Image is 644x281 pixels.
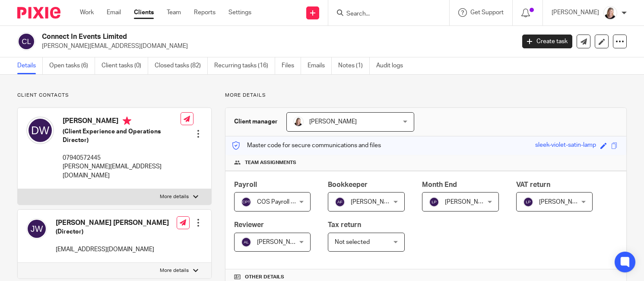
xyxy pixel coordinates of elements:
[335,239,370,245] span: Not selected
[328,181,368,188] span: Bookkeeper
[123,117,131,125] i: Primary
[49,57,95,74] a: Open tasks (6)
[194,8,216,17] a: Reports
[63,162,181,180] p: [PERSON_NAME][EMAIL_ADDRESS][DOMAIN_NAME]
[351,199,398,205] span: [PERSON_NAME]
[522,35,572,48] a: Create task
[308,57,332,74] a: Emails
[234,221,264,228] span: Reviewer
[167,8,181,17] a: Team
[232,141,381,150] p: Master code for secure communications and files
[516,181,550,188] span: VAT return
[17,57,43,74] a: Details
[445,199,492,205] span: [PERSON_NAME]
[26,117,54,144] img: svg%3E
[17,7,60,19] img: Pixie
[241,237,251,247] img: svg%3E
[539,199,587,205] span: [PERSON_NAME]
[234,117,278,126] h3: Client manager
[293,117,304,127] img: K%20Garrattley%20headshot%20black%20top%20cropped.jpg
[257,199,305,205] span: COS Payroll Team
[56,227,169,236] h5: (Director)
[282,57,301,74] a: Files
[63,117,181,127] h4: [PERSON_NAME]
[552,8,599,17] p: [PERSON_NAME]
[107,8,121,17] a: Email
[214,57,275,74] a: Recurring tasks (16)
[225,92,627,99] p: More details
[160,193,189,200] p: More details
[376,57,409,74] a: Audit logs
[56,218,169,227] h4: [PERSON_NAME] [PERSON_NAME]
[241,197,251,207] img: svg%3E
[257,239,305,245] span: [PERSON_NAME]
[80,8,94,17] a: Work
[17,92,212,99] p: Client contacts
[309,119,357,125] span: [PERSON_NAME]
[245,159,296,166] span: Team assignments
[42,42,509,51] p: [PERSON_NAME][EMAIL_ADDRESS][DOMAIN_NAME]
[17,32,35,51] img: svg%3E
[245,274,284,281] span: Other details
[328,221,361,228] span: Tax return
[42,32,416,41] h2: Connect In Events Limited
[234,181,257,188] span: Payroll
[346,10,423,18] input: Search
[523,197,533,207] img: svg%3E
[603,6,617,20] img: K%20Garrattley%20headshot%20black%20top%20cropped.jpg
[63,154,181,162] p: 07940572445
[429,197,439,207] img: svg%3E
[155,57,208,74] a: Closed tasks (82)
[134,8,154,17] a: Clients
[422,181,457,188] span: Month End
[535,141,596,151] div: sleek-violet-satin-lamp
[63,127,181,145] h5: (Client Experience and Operations Director)
[470,9,504,16] span: Get Support
[56,245,169,254] p: [EMAIL_ADDRESS][DOMAIN_NAME]
[160,267,189,274] p: More details
[102,57,148,74] a: Client tasks (0)
[228,8,251,17] a: Settings
[338,57,370,74] a: Notes (1)
[335,197,345,207] img: svg%3E
[26,218,47,239] img: svg%3E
